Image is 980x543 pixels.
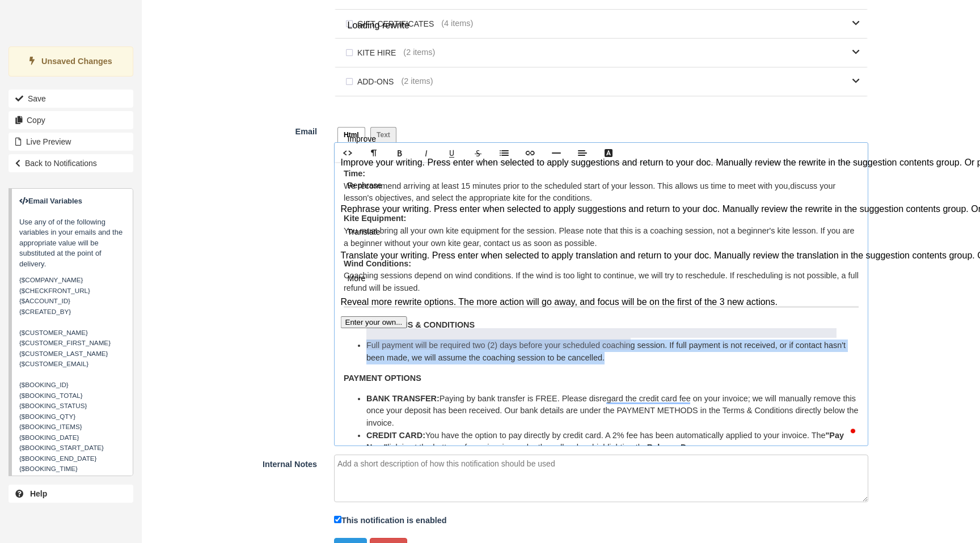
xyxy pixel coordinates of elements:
[344,374,421,383] strong: PAYMENT OPTIONS
[335,162,868,446] div: To enrich screen reader interactions, please activate Accessibility in Grammarly extension settings
[30,489,47,498] b: Help
[366,393,859,430] li: Paying by bank transfer is FREE. Please disregard the credit card fee on your invoice; we will ma...
[366,431,425,440] strong: CREDIT CARD:
[9,154,133,172] a: Back to Notifications
[41,57,112,66] strong: Unsaved Changes
[366,394,440,403] strong: BANK TRANSFER:
[19,197,82,205] strong: Email Variables
[9,111,133,129] a: Copy
[647,443,698,452] strong: Balance Due.
[334,516,341,523] input: This notification is enabled
[9,485,133,503] a: Help
[366,340,859,364] li: Full payment will be required two (2) days before your scheduled coaching session. If full paymen...
[366,430,859,454] li: You have the option to pay directly by credit card. A 2% fee has been automatically applied to yo...
[337,127,365,143] a: Html
[19,196,125,270] p: Use any of of the following variables in your emails and the appropriate value will be substitute...
[9,90,133,108] button: Save
[335,143,361,162] a: HTML
[334,514,447,527] label: This notification is enabled
[9,133,133,151] button: Live Preview
[142,122,326,138] label: Email
[142,455,326,470] label: Internal Notes
[19,329,111,368] span: {$CUSTOMER_NAME} {$CUSTOMER_FIRST_NAME} {$CUSTOMER_LAST_NAME} {$CUSTOMER_EMAIL}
